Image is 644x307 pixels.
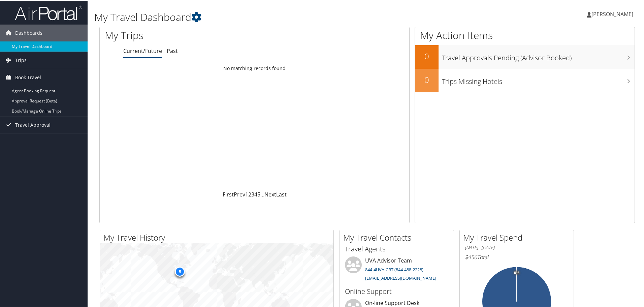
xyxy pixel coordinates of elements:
a: Last [276,190,287,197]
h2: My Travel History [103,231,333,243]
a: 0Trips Missing Hotels [415,68,635,92]
a: 3 [251,190,254,197]
span: $456 [465,253,477,260]
h2: My Travel Spend [463,231,574,243]
a: 844-4UVA-CBT (844-488-2228) [365,266,423,272]
h6: [DATE] - [DATE] [465,244,569,250]
h1: My Trips [105,28,275,42]
li: UVA Advisor Team [342,256,452,283]
a: 4 [254,190,257,197]
h3: Travel Agents [345,244,449,253]
a: Prev [234,190,245,197]
a: Next [264,190,276,197]
h2: My Travel Contacts [343,231,454,243]
span: Travel Approval [15,116,51,133]
a: Current/Future [123,47,162,54]
h2: 0 [415,50,439,61]
a: [PERSON_NAME] [587,3,640,24]
td: No matching records found [100,62,409,74]
div: 5 [175,266,185,276]
h3: Travel Approvals Pending (Advisor Booked) [442,49,635,62]
a: 2 [248,190,251,197]
a: First [223,190,234,197]
span: … [260,190,264,197]
span: Trips [15,51,27,68]
a: 0Travel Approvals Pending (Advisor Booked) [415,44,635,68]
img: airportal-logo.png [15,4,82,20]
a: 5 [257,190,260,197]
tspan: 0% [514,270,519,274]
a: [EMAIL_ADDRESS][DOMAIN_NAME] [365,274,436,280]
h3: Online Support [345,286,449,296]
a: Past [167,47,178,54]
a: 1 [245,190,248,197]
h1: My Action Items [415,28,635,42]
h3: Trips Missing Hotels [442,73,635,86]
h1: My Travel Dashboard [94,9,458,24]
h2: 0 [415,73,439,85]
span: Book Travel [15,68,41,85]
span: Dashboards [15,24,42,41]
span: [PERSON_NAME] [591,10,633,17]
h6: Total [465,253,569,260]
